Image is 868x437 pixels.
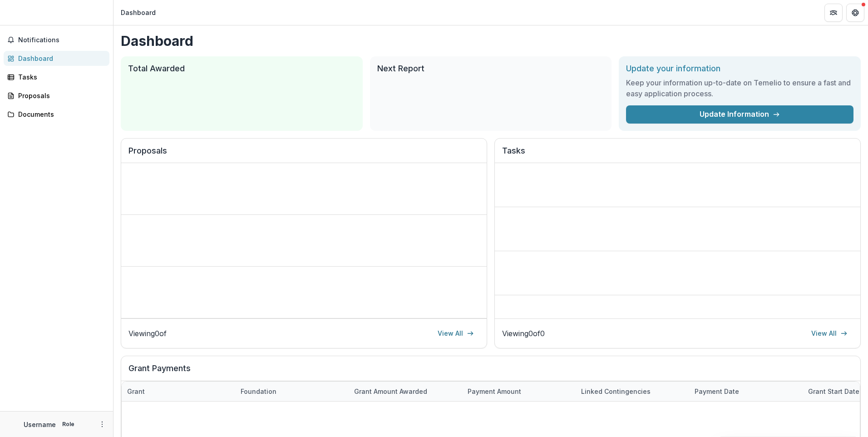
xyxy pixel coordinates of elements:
[18,72,102,82] div: Tasks
[18,36,106,44] span: Notifications
[824,4,843,22] button: Partners
[4,70,109,84] a: Tasks
[4,88,109,103] a: Proposals
[377,64,605,74] h2: Next Report
[59,420,77,428] p: Role
[24,420,56,429] p: Username
[117,6,159,19] nav: breadcrumb
[4,33,109,47] button: Notifications
[806,326,853,341] a: View All
[18,91,102,100] div: Proposals
[4,107,109,122] a: Documents
[128,363,853,381] h2: Grant Payments
[18,54,102,63] div: Dashboard
[128,146,479,163] h2: Proposals
[128,64,355,74] h2: Total Awarded
[502,328,545,339] p: Viewing 0 of 0
[18,109,102,119] div: Documents
[121,33,861,49] h1: Dashboard
[626,77,853,99] h3: Keep your information up-to-date on Temelio to ensure a fast and easy application process.
[432,326,479,341] a: View All
[626,64,853,74] h2: Update your information
[846,4,864,22] button: Get Help
[121,8,156,17] div: Dashboard
[502,146,853,163] h2: Tasks
[4,51,109,66] a: Dashboard
[626,105,853,124] a: Update Information
[128,328,167,339] p: Viewing 0 of
[97,419,108,430] button: More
